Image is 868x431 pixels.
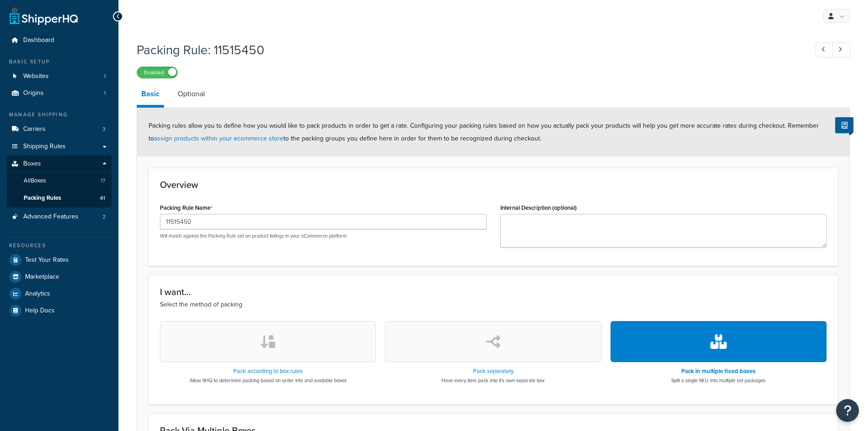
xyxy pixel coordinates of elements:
[103,213,106,221] span: 2
[25,256,69,264] span: Test Your Rates
[7,269,112,285] a: Marketplace
[7,111,112,119] div: Manage Shipping
[7,190,112,207] a: Packing Rules41
[23,143,66,151] span: Shipping Rules
[154,134,283,143] a: assign products within your ecommerce store
[442,368,544,374] h3: Pack separately
[137,67,177,78] label: Enabled
[7,138,112,155] a: Shipping Rules
[836,399,859,422] button: Open Resource Center
[7,85,112,102] li: Origins
[671,368,765,374] h3: Pack in multiple fixed boxes
[137,41,799,59] h1: Packing Rule: 11515450
[103,125,106,133] span: 3
[25,273,59,281] span: Marketplace
[7,242,112,249] div: Resources
[7,286,112,302] a: Analytics
[835,117,853,133] button: Show Help Docs
[671,377,765,384] p: Split a single SKU into multiple set packages
[7,156,112,172] a: Boxes
[7,252,112,268] a: Test Your Rates
[7,156,112,208] li: Boxes
[23,213,78,221] span: Advanced Features
[23,125,46,133] span: Carriers
[7,68,112,85] a: Websites1
[190,377,347,384] p: Allow SHQ to determine packing based on order info and available boxes
[7,208,112,225] li: Advanced Features
[23,36,54,44] span: Dashboard
[500,204,577,211] label: Internal Description (optional)
[7,68,112,85] li: Websites
[24,177,46,185] span: All Boxes
[24,194,61,202] span: Packing Rules
[160,233,487,239] p: Will match against the Packing Rule set on product listings in your eCommerce platform
[23,73,49,80] span: Websites
[25,290,50,298] span: Analytics
[101,177,105,185] span: 17
[173,83,210,105] a: Optional
[7,85,112,102] a: Origins1
[7,32,112,49] a: Dashboard
[25,307,55,315] span: Help Docs
[160,287,827,297] h3: I want...
[7,121,112,138] li: Carriers
[23,160,41,168] span: Boxes
[442,377,544,384] p: Have every item pack into it's own separate box
[7,302,112,319] a: Help Docs
[7,172,112,189] a: AllBoxes17
[7,208,112,225] a: Advanced Features2
[160,180,827,190] h3: Overview
[832,42,850,57] a: Next Record
[160,204,213,212] label: Packing Rule Name
[23,89,44,97] span: Origins
[7,58,112,66] div: Basic Setup
[190,368,347,374] h3: Pack according to box rules
[7,190,112,207] li: Packing Rules
[149,121,819,143] span: Packing rules allow you to define how you would like to pack products in order to get a rate. Con...
[104,89,106,97] span: 1
[100,194,105,202] span: 41
[104,73,106,80] span: 1
[160,300,827,310] p: Select the method of packing
[7,121,112,138] a: Carriers3
[816,42,833,57] a: Previous Record
[137,83,164,108] a: Basic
